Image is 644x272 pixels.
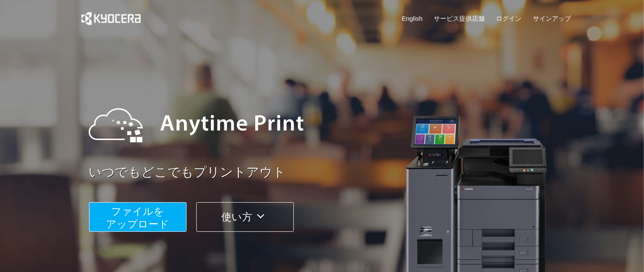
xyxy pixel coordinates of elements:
a: いつでもどこでもプリントアウト [89,163,577,181]
a: サービス提供店舗 [434,14,485,23]
a: サインアップ [533,14,571,23]
a: ログイン [496,14,522,23]
button: 使い方 [196,202,294,232]
span: ファイルを ​​アップロード [106,206,169,230]
button: ファイルを​​アップロード [89,202,187,232]
a: English [402,14,423,23]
